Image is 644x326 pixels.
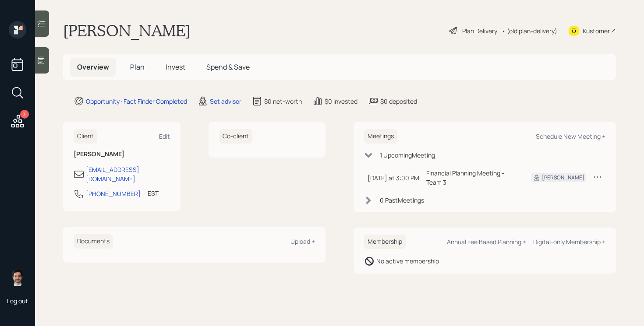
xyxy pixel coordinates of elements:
[368,173,419,182] div: [DATE] at 3:00 PM
[166,62,185,72] span: Invest
[7,297,28,305] div: Log out
[380,97,417,106] div: $0 deposited
[74,234,113,249] h6: Documents
[74,151,170,158] h6: [PERSON_NAME]
[206,62,250,72] span: Spend & Save
[86,97,187,106] div: Opportunity · Fact Finder Completed
[159,132,170,140] div: Edit
[264,97,302,106] div: $0 net-worth
[380,151,435,160] div: 1 Upcoming Meeting
[462,26,497,35] div: Plan Delivery
[364,129,397,144] h6: Meetings
[536,132,605,140] div: Schedule New Meeting +
[130,62,145,72] span: Plan
[148,189,159,198] div: EST
[533,238,605,246] div: Digital-only Membership +
[86,189,141,198] div: [PHONE_NUMBER]
[447,238,526,246] div: Annual Fee Based Planning +
[9,269,26,286] img: jonah-coleman-headshot.png
[426,168,517,187] div: Financial Planning Meeting - Team 3
[63,21,191,40] h1: [PERSON_NAME]
[325,97,357,106] div: $0 invested
[290,237,315,245] div: Upload +
[20,110,29,119] div: 3
[86,165,170,183] div: [EMAIL_ADDRESS][DOMAIN_NAME]
[77,62,109,72] span: Overview
[364,235,406,249] h6: Membership
[583,26,610,35] div: Kustomer
[219,129,252,144] h6: Co-client
[380,196,424,205] div: 0 Past Meeting s
[542,174,584,182] div: [PERSON_NAME]
[74,129,97,144] h6: Client
[502,26,557,35] div: • (old plan-delivery)
[376,256,439,266] div: No active membership
[210,97,241,106] div: Set advisor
